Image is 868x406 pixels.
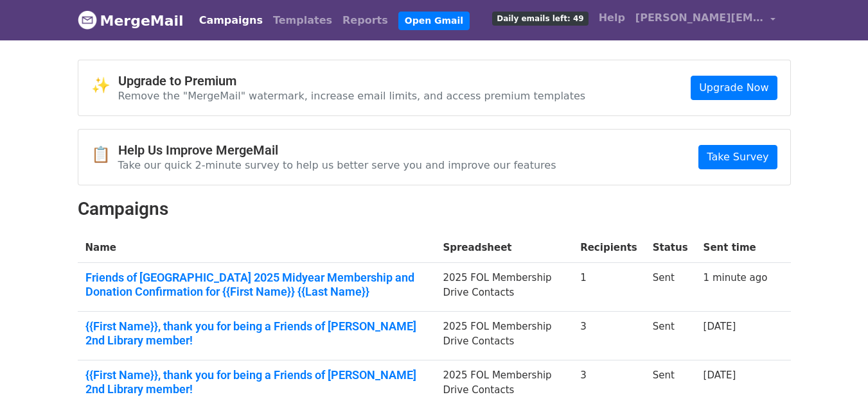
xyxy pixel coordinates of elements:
[78,10,97,30] img: MergeMail logo
[487,5,593,31] a: Daily emails left: 49
[337,8,393,33] a: Reports
[645,233,696,263] th: Status
[635,10,764,26] span: [PERSON_NAME][EMAIL_ADDRESS][PERSON_NAME][DOMAIN_NAME]
[492,12,588,26] span: Daily emails left: 49
[78,7,184,34] a: MergeMail
[78,233,436,263] th: Name
[691,76,777,100] a: Upgrade Now
[118,73,586,89] h4: Upgrade to Premium
[91,76,118,95] span: ✨
[572,312,645,360] td: 3
[696,233,775,263] th: Sent time
[194,8,268,33] a: Campaigns
[118,89,586,103] p: Remove the "MergeMail" watermark, increase email limits, and access premium templates
[435,233,572,263] th: Spreadsheet
[630,5,781,35] a: [PERSON_NAME][EMAIL_ADDRESS][PERSON_NAME][DOMAIN_NAME]
[85,368,428,396] a: {{First Name}}, thank you for being a Friends of [PERSON_NAME] 2nd Library member!
[91,146,118,164] span: 📋
[704,369,736,381] a: [DATE]
[85,271,428,298] a: Friends of [GEOGRAPHIC_DATA] 2025 Midyear Membership and Donation Confirmation for {{First Name}}...
[435,263,572,312] td: 2025 FOL Membership Drive Contacts
[435,312,572,360] td: 2025 FOL Membership Drive Contacts
[85,319,428,347] a: {{First Name}}, thank you for being a Friends of [PERSON_NAME] 2nd Library member!
[594,5,630,31] a: Help
[645,312,696,360] td: Sent
[572,263,645,312] td: 1
[572,233,645,263] th: Recipients
[398,12,470,30] a: Open Gmail
[704,272,768,283] a: 1 minute ago
[78,198,791,220] h2: Campaigns
[645,263,696,312] td: Sent
[118,158,556,172] p: Take our quick 2-minute survey to help us better serve you and improve our features
[698,145,777,169] a: Take Survey
[268,8,337,33] a: Templates
[704,321,736,332] a: [DATE]
[118,142,556,158] h4: Help Us Improve MergeMail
